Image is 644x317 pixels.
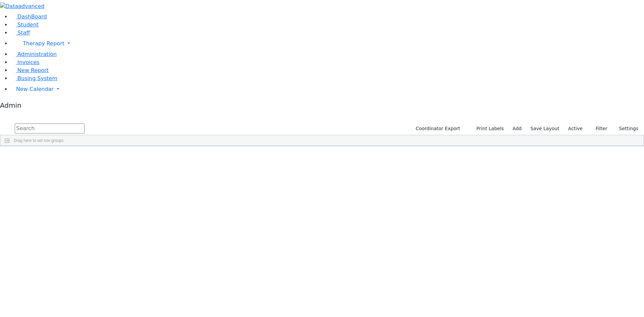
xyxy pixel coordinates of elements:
[17,30,30,36] span: Staff
[11,21,39,28] a: Student
[11,37,644,50] a: Therapy Report
[11,30,30,36] a: Staff
[17,21,39,28] span: Student
[527,123,562,134] button: Save Layout
[16,86,54,92] span: New Calendar
[23,40,64,47] span: Therapy Report
[17,51,57,57] span: Administration
[17,59,40,65] span: Invoices
[469,123,507,134] button: Print Labels
[11,59,40,65] a: Invoices
[610,123,641,134] button: Settings
[11,13,47,20] a: DashBoard
[17,67,49,73] span: New Report
[15,123,85,134] input: Search
[11,75,57,82] a: Busing System
[509,123,525,134] a: Add
[17,13,47,20] span: DashBoard
[587,123,610,134] button: Filter
[411,123,463,134] button: Coordinator Export
[565,123,586,134] label: Active
[11,51,57,57] a: Administration
[14,138,64,143] span: Drag here to set row groups
[11,83,644,96] a: New Calendar
[11,67,49,73] a: New Report
[17,75,57,82] span: Busing System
